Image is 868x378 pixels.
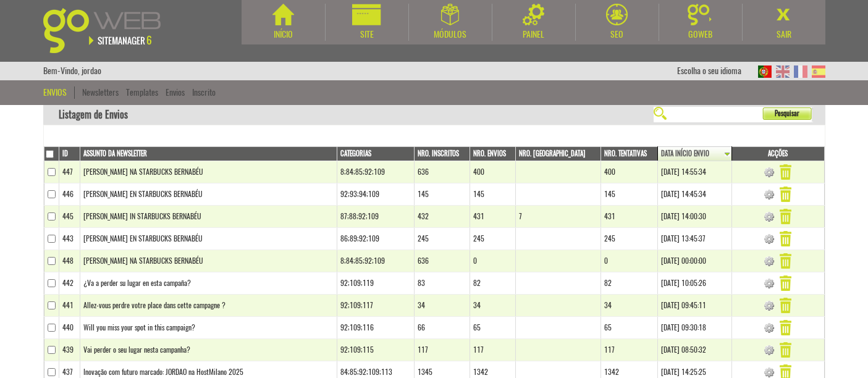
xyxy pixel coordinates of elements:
td: 145 [470,183,515,206]
img: PT [758,65,772,78]
img: Remover [780,187,791,202]
a: Remover Envio [780,277,791,287]
td: 442 [59,272,80,295]
a: Remover Envio [780,366,791,376]
td: [PERSON_NAME] EN STARBUCKS BERNABÉU [80,228,337,250]
td: 34 [470,295,515,317]
td: 432 [415,206,470,228]
div: Escolha o seu idioma [677,62,754,80]
td: 441 [59,295,80,317]
td: 82 [600,272,658,295]
td: 448 [59,250,80,272]
img: Remover [780,164,791,180]
a: Remover Envio [780,233,791,243]
div: Goweb [659,28,742,41]
img: Newsletter Enviada [764,301,774,311]
div: Site [326,28,408,41]
td: [PERSON_NAME] NA STARBUCKS BERNABÉU [80,161,337,183]
img: Goweb [688,4,713,25]
img: Envio Automático [764,167,774,177]
a: Remover Envio [780,322,791,332]
img: Newsletter Enviada [764,190,774,199]
td: 92;109;119 [337,272,415,295]
img: Remover [780,298,791,313]
a: Inscrito [192,86,216,98]
a: Nro. Inscritos [418,149,468,159]
a: Remover Envio [780,211,791,220]
td: 117 [470,339,515,361]
div: Sair [743,28,825,41]
a: Assunto da Newsletter [83,149,335,159]
a: Id [62,149,79,159]
td: Will you miss your spot in this campaign? [80,317,337,339]
div: SEO [576,28,659,41]
img: Início [272,4,294,25]
img: Envio Automático [764,367,774,377]
div: Módulos [409,28,492,41]
td: 66 [415,317,470,339]
td: 636 [415,161,470,183]
a: Remover Envio [780,188,791,198]
td: 34 [600,295,658,317]
td: [DATE] 13:45:37 [658,228,731,250]
a: Envios [166,86,185,98]
a: Remover Envio [780,166,791,176]
img: SEO [606,4,628,25]
td: 65 [470,317,515,339]
td: 86;89;92;109 [337,228,415,250]
td: [PERSON_NAME] EN STARBUCKS BERNABÉU [80,183,337,206]
nobr: Listagem de Envios [59,108,128,121]
img: Envio Automático [764,323,774,333]
div: Envios [43,86,75,99]
img: Goweb [43,8,175,53]
td: 440 [59,317,80,339]
img: Remover [780,209,791,224]
img: Remover [780,275,791,291]
img: EN [776,65,790,78]
div: Início [242,28,325,41]
td: 7 [515,206,600,228]
a: Nro. Tentativas [604,149,657,159]
td: [DATE] 14:00:30 [658,206,731,228]
td: Allez-vous perdre votre place dans cette campagne ? [80,295,337,317]
td: 92;109;115 [337,339,415,361]
td: 92;93;94;109 [337,183,415,206]
a: Remover Envio [780,344,791,354]
td: [DATE] 08:50:32 [658,339,731,361]
td: [DATE] 00:00:00 [658,250,731,272]
img: Envio Automático [764,256,774,266]
td: 82 [470,272,515,295]
td: 83 [415,272,470,295]
div: Painel [492,28,575,41]
img: Site [352,4,381,25]
td: 245 [415,228,470,250]
td: 8;84;85;92;109 [337,161,415,183]
a: Data Início Envio [661,149,730,159]
td: [DATE] 10:05:26 [658,272,731,295]
td: 87;88;92;109 [337,206,415,228]
td: 636 [415,250,470,272]
img: Envio Automático [764,279,774,288]
td: 439 [59,339,80,361]
img: Newsletter Enviada [764,345,774,355]
td: [PERSON_NAME] IN STARBUCKS BERNABÉU [80,206,337,228]
a: Nro. [GEOGRAPHIC_DATA] [519,149,599,159]
div: Bem-Vindo, jordao [43,62,101,80]
td: 431 [470,206,515,228]
td: 145 [600,183,658,206]
a: Nro. Envios [473,149,513,159]
td: 92;109;116 [337,317,415,339]
td: 117 [600,339,658,361]
td: ¿Va a perder su lugar en esta campaña? [80,272,337,295]
td: 34 [415,295,470,317]
td: 0 [600,250,658,272]
img: Remover [780,253,791,269]
a: Templates [126,86,158,98]
td: 445 [59,206,80,228]
a: Remover Envio [780,255,791,265]
img: Envio Automático [764,212,774,222]
td: 400 [600,161,658,183]
span: Pesquisar [762,107,799,120]
img: Remover [780,320,791,335]
a: Categorias [340,149,413,159]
